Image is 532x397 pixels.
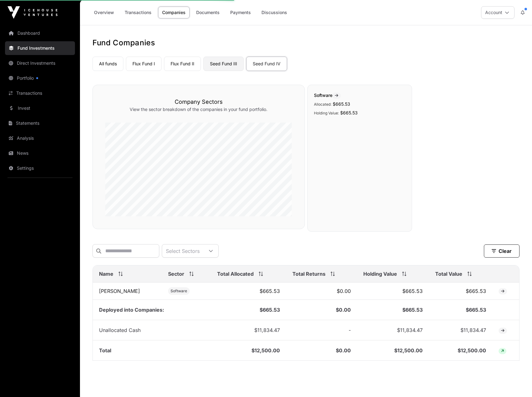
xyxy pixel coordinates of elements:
[5,56,75,70] a: Direct Investments
[217,270,254,278] span: Total Allocated
[349,327,351,333] span: -
[5,161,75,175] a: Settings
[92,57,123,71] a: All funds
[211,300,286,320] td: $665.53
[158,7,190,18] a: Companies
[192,7,224,18] a: Documents
[171,289,187,294] span: Software
[203,57,244,71] a: Seed Fund III
[481,6,515,19] button: Account
[211,283,286,300] td: $665.53
[92,38,520,48] h1: Fund Companies
[429,340,492,361] td: $12,500.00
[435,270,462,278] span: Total Value
[105,106,292,113] p: View the sector breakdown of the companies in your fund portfolio.
[429,300,492,320] td: $665.53
[257,7,291,18] a: Discussions
[121,7,156,18] a: Transactions
[93,340,211,361] td: Total
[246,57,287,71] a: Seed Fund IV
[340,110,358,115] span: $665.53
[126,57,162,71] a: Flux Fund I
[286,340,357,361] td: $0.00
[363,270,397,278] span: Holding Value
[5,71,75,85] a: Portfolio
[357,283,429,300] td: $665.53
[292,270,326,278] span: Total Returns
[357,300,429,320] td: $665.53
[254,327,280,333] span: $11,834.47
[5,41,75,55] a: Fund Investments
[5,86,75,100] a: Transactions
[105,98,292,106] h3: Company Sectors
[314,111,339,115] span: Holding Value:
[226,7,255,18] a: Payments
[286,283,357,300] td: $0.00
[93,300,211,320] td: Deployed into Companies:
[314,93,341,98] span: Software
[5,26,75,40] a: Dashboard
[99,270,113,278] span: Name
[501,367,532,397] iframe: Chat Widget
[314,102,331,107] span: Allocated:
[164,57,201,71] a: Flux Fund II
[286,300,357,320] td: $0.00
[484,244,520,258] button: Clear
[357,340,429,361] td: $12,500.00
[5,101,75,115] a: Invest
[168,270,184,278] span: Sector
[7,6,57,19] img: Icehouse Ventures Logo
[5,116,75,130] a: Statements
[397,327,423,333] span: $11,834.47
[460,327,486,333] span: $11,834.47
[333,101,350,107] span: $665.53
[99,288,140,294] a: [PERSON_NAME]
[211,340,286,361] td: $12,500.00
[99,327,141,333] span: Unallocated Cash
[5,146,75,160] a: News
[162,244,203,257] div: Select Sectors
[90,7,118,18] a: Overview
[5,131,75,145] a: Analysis
[429,283,492,300] td: $665.53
